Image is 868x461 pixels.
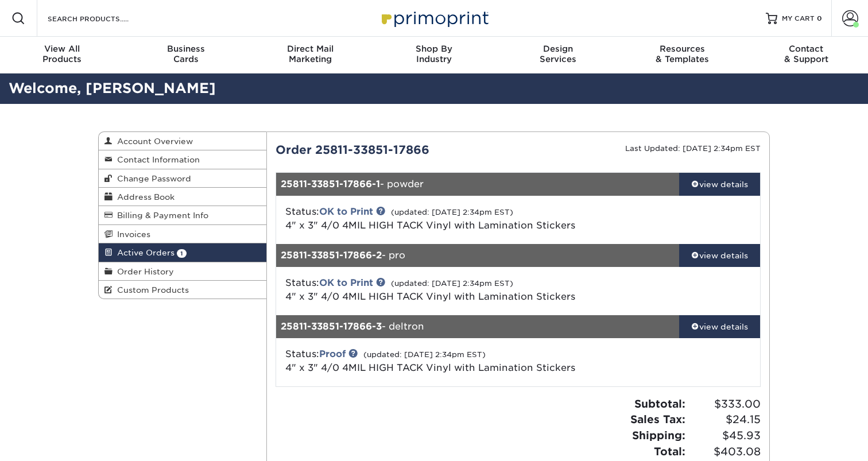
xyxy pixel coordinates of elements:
[99,150,266,169] a: Contact Information
[99,281,266,299] a: Custom Products
[99,225,266,243] a: Invoices
[372,37,496,73] a: Shop ByIndustry
[113,211,208,220] span: Billing & Payment Info
[744,44,868,54] span: Contact
[625,144,761,153] small: Last Updated: [DATE] 2:34pm EST
[124,44,248,64] div: Cards
[113,174,191,183] span: Change Password
[285,362,575,373] span: 4" x 3" 4/0 4MIL HIGH TACK Vinyl with Lamination Stickers
[372,44,496,64] div: Industry
[377,6,491,30] img: Primoprint
[744,44,868,64] div: & Support
[113,155,200,164] span: Contact Information
[99,132,266,150] a: Account Overview
[113,230,150,239] span: Invoices
[277,276,599,304] div: Status:
[281,250,382,261] strong: 25811-33851-17866-2
[744,37,868,73] a: Contact& Support
[99,188,266,206] a: Address Book
[113,192,175,202] span: Address Book
[634,397,685,410] strong: Subtotal:
[124,37,248,73] a: BusinessCards
[782,14,815,24] span: MY CART
[99,169,266,188] a: Change Password
[391,208,513,216] small: (updated: [DATE] 2:34pm EST)
[99,262,266,281] a: Order History
[319,277,373,288] a: OK to Print
[46,11,158,25] input: SEARCH PRODUCTS.....
[679,321,760,332] div: view details
[285,220,575,231] span: 4" x 3" 4/0 4MIL HIGH TACK Vinyl with Lamination Stickers
[177,249,187,258] span: 1
[654,445,685,458] strong: Total:
[99,206,266,224] a: Billing & Payment Info
[248,44,372,54] span: Direct Mail
[248,37,372,73] a: Direct MailMarketing
[630,413,685,425] strong: Sales Tax:
[620,44,744,64] div: & Templates
[620,37,744,73] a: Resources& Templates
[276,173,680,196] div: - powder
[372,44,496,54] span: Shop By
[632,429,685,441] strong: Shipping:
[285,291,575,302] span: 4" x 3" 4/0 4MIL HIGH TACK Vinyl with Lamination Stickers
[679,250,760,261] div: view details
[99,243,266,262] a: Active Orders 1
[689,428,761,444] span: $45.93
[689,396,761,412] span: $333.00
[124,44,248,54] span: Business
[113,285,189,295] span: Custom Products
[679,244,760,267] a: view details
[496,44,620,54] span: Design
[248,44,372,64] div: Marketing
[113,267,174,276] span: Order History
[319,348,346,359] a: Proof
[817,14,822,22] span: 0
[113,137,193,146] span: Account Overview
[277,347,599,375] div: Status:
[391,279,513,288] small: (updated: [DATE] 2:34pm EST)
[319,206,373,217] a: OK to Print
[679,179,760,190] div: view details
[679,315,760,338] a: view details
[689,444,761,460] span: $403.08
[679,173,760,196] a: view details
[276,315,680,338] div: - deltron
[281,179,380,189] strong: 25811-33851-17866-1
[277,205,599,233] div: Status:
[620,44,744,54] span: Resources
[281,321,382,332] strong: 25811-33851-17866-3
[689,412,761,428] span: $24.15
[496,44,620,64] div: Services
[113,248,175,257] span: Active Orders
[276,244,680,267] div: - pro
[496,37,620,73] a: DesignServices
[267,141,518,158] div: Order 25811-33851-17866
[363,350,486,359] small: (updated: [DATE] 2:34pm EST)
